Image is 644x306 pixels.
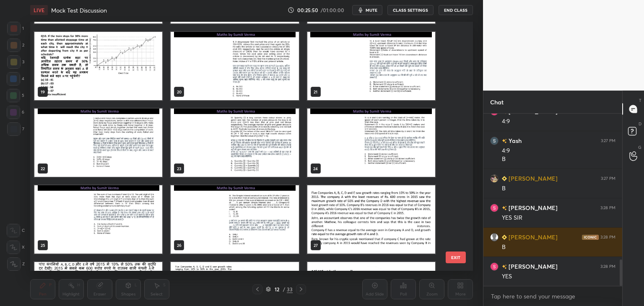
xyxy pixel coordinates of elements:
div: C [7,224,25,237]
div: LIVE [30,5,48,15]
div: grid [483,114,622,286]
span: mute [366,7,377,13]
div: B [502,184,615,193]
div: B [502,243,615,252]
div: 33 [287,285,293,293]
img: no-rating-badge.077c3623.svg [502,265,507,269]
div: YES SIR [502,214,615,222]
img: 1759743188HRTKFY.pdf [34,185,162,254]
div: 12 [273,287,281,292]
div: B [502,155,615,163]
img: Learner_Badge_beginner_1_8b307cf2a0.svg [502,176,507,181]
img: 1759743188HRTKFY.pdf [171,32,299,100]
div: 3:27 PM [601,138,615,143]
div: 4 [7,72,24,86]
img: no-rating-badge.077c3623.svg [502,139,507,143]
div: grid [30,22,458,271]
p: G [638,144,641,150]
p: T [639,97,641,104]
div: 6 [7,106,24,119]
div: 2 [7,39,24,52]
div: YES [502,272,615,281]
div: 3:27 PM [601,176,615,181]
img: iconic-dark.1390631f.png [582,235,599,240]
div: 5 [7,89,24,102]
button: End Class [439,5,473,15]
img: 1759743188HRTKFY.pdf [34,32,162,100]
h6: [PERSON_NAME] [507,174,558,183]
h6: [PERSON_NAME] [507,233,558,241]
div: / [283,287,285,292]
button: mute [352,5,382,15]
h6: [PERSON_NAME] [507,203,558,212]
img: 1759743188HRTKFY.pdf [171,185,299,254]
div: 3 [7,55,24,69]
div: 4:9 [502,147,615,155]
img: 1759743188HRTKFY.pdf [34,109,162,177]
img: 3 [490,204,499,212]
h6: Yash [507,136,522,145]
img: default.png [490,233,499,241]
button: CLASS SETTINGS [387,5,434,15]
button: EXIT [446,252,466,263]
div: 4:9 [502,117,615,126]
img: 1759743188HRTKFY.pdf [307,32,435,100]
img: Learner_Badge_beginner_1_8b307cf2a0.svg [502,235,507,240]
div: 3:28 PM [600,205,615,210]
img: 1759743188HRTKFY.pdf [171,109,299,177]
img: 1759743188HRTKFY.pdf [307,109,435,177]
div: Z [7,257,25,271]
p: D [639,121,641,127]
div: 3:28 PM [600,264,615,269]
img: ff861bd3a92840f291c2e51557464b53.21626447_3 [490,137,499,145]
img: 3 [490,262,499,271]
div: 1 [7,22,24,35]
img: 064702da344f4028895ff4aceba9c44a.jpg [490,174,499,183]
img: no-rating-badge.077c3623.svg [502,206,507,210]
h4: Mock Test Discussion [51,6,107,14]
div: 7 [7,122,24,136]
img: 1759743188HRTKFY.pdf [307,185,435,254]
h6: [PERSON_NAME] [507,262,558,271]
p: Chat [483,91,510,113]
div: 3:28 PM [600,235,615,240]
div: X [7,241,25,254]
